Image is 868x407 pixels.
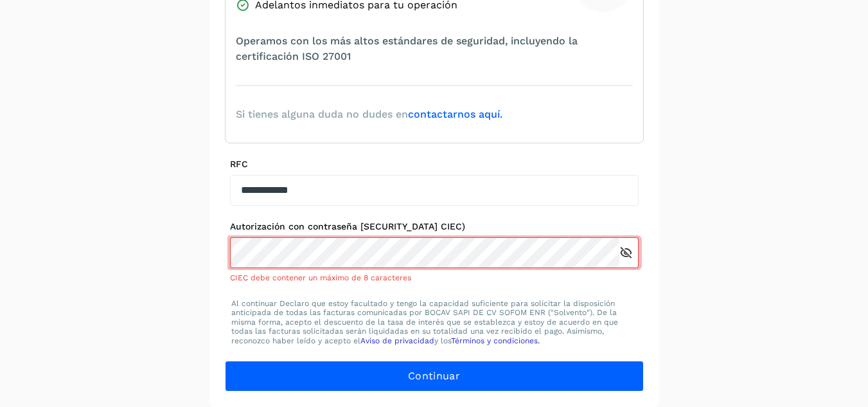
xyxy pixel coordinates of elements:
span: Si tienes alguna duda no dudes en [236,107,502,122]
span: Continuar [408,369,460,383]
label: RFC [230,159,639,170]
button: Continuar [225,361,644,392]
span: CIEC debe contener un máximo de 8 caracteres [230,273,411,282]
p: Al continuar Declaro que estoy facultado y tengo la capacidad suficiente para solicitar la dispos... [231,299,637,345]
label: Autorización con contraseña [SECURITY_DATA] CIEC) [230,221,639,232]
a: contactarnos aquí. [408,108,502,120]
a: Aviso de privacidad [360,336,434,345]
a: Términos y condiciones. [451,336,540,345]
span: Operamos con los más altos estándares de seguridad, incluyendo la certificación ISO 27001 [236,33,633,64]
